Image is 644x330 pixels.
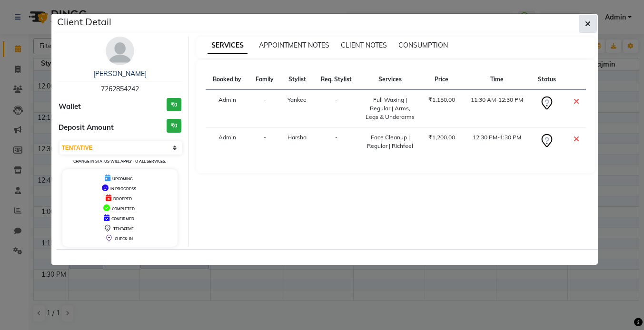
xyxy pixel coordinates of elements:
[314,90,359,127] td: -
[427,133,456,142] div: ₹1,200.00
[287,134,307,141] span: Harsha
[249,90,281,127] td: -
[281,69,314,90] th: Stylist
[249,69,281,90] th: Family
[359,69,421,90] th: Services
[113,226,134,231] span: TENTATIVE
[101,85,139,93] span: 7262854242
[365,96,416,121] div: Full Waxing | Regular | Arms, Legs & Underarms
[462,69,531,90] th: Time
[365,133,416,150] div: Face Cleanup | Regular | Richfeel
[208,37,248,54] span: SERVICES
[249,127,281,156] td: -
[59,122,114,133] span: Deposit Amount
[167,98,181,112] h3: ₹0
[206,127,249,156] td: Admin
[462,127,531,156] td: 12:30 PM-1:30 PM
[314,127,359,156] td: -
[398,41,448,49] span: CONSUMPTION
[462,90,531,127] td: 11:30 AM-12:30 PM
[206,69,249,90] th: Booked by
[206,90,249,127] td: Admin
[57,15,111,29] h5: Client Detail
[167,119,181,133] h3: ₹0
[73,159,166,164] small: Change in status will apply to all services.
[112,206,135,211] span: COMPLETED
[341,41,387,49] span: CLIENT NOTES
[421,69,462,90] th: Price
[59,101,81,112] span: Wallet
[111,216,134,221] span: CONFIRMED
[112,176,133,181] span: UPCOMING
[93,69,147,78] a: [PERSON_NAME]
[427,96,456,104] div: ₹1,150.00
[287,96,307,103] span: Yankee
[106,37,134,65] img: avatar
[314,69,359,90] th: Req. Stylist
[531,69,563,90] th: Status
[259,41,329,49] span: APPOINTMENT NOTES
[113,196,132,201] span: DROPPED
[115,236,133,241] span: CHECK-IN
[110,186,136,191] span: IN PROGRESS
